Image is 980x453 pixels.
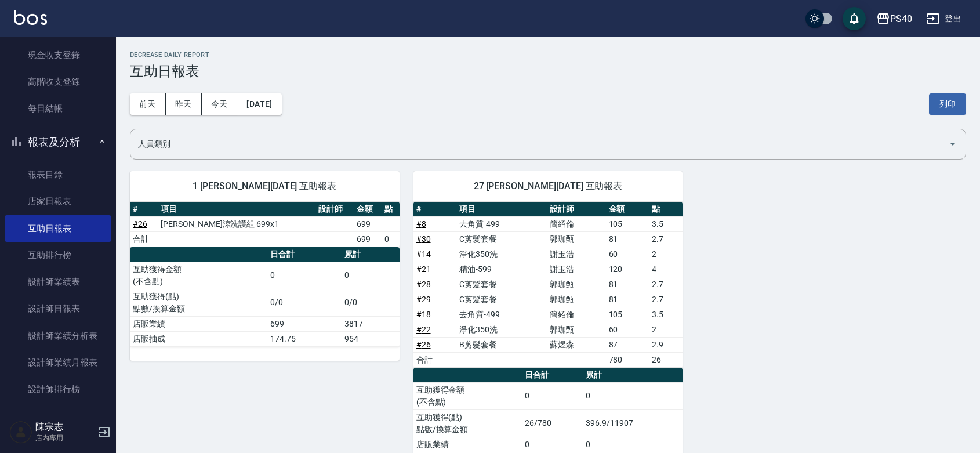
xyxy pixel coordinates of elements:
[649,307,683,322] td: 3.5
[5,295,111,322] a: 設計師日報表
[456,247,547,262] td: 淨化350洗
[202,93,238,115] button: 今天
[130,51,966,59] h2: Decrease Daily Report
[315,202,354,217] th: 設計師
[547,277,606,292] td: 郭珈甄
[522,368,583,383] th: 日合計
[890,12,912,26] div: PS40
[843,7,866,30] button: save
[382,231,399,247] td: 0
[583,382,683,409] td: 0
[456,322,547,337] td: 淨化350洗
[237,93,281,115] button: [DATE]
[606,277,649,292] td: 81
[5,161,111,188] a: 報表目錄
[547,337,606,352] td: 蘇煜森
[606,292,649,307] td: 81
[130,202,400,247] table: a dense table
[456,307,547,322] td: 去角質-499
[416,310,431,319] a: #18
[547,262,606,277] td: 謝玉浩
[583,409,683,437] td: 396.9/11907
[342,289,400,316] td: 0/0
[456,216,547,231] td: 去角質-499
[5,322,111,349] a: 設計師業績分析表
[5,376,111,403] a: 設計師排行榜
[5,403,111,429] a: 服務扣項明細表
[382,202,399,217] th: 點
[413,202,683,368] table: a dense table
[606,216,649,231] td: 105
[413,382,522,409] td: 互助獲得金額 (不含點)
[158,202,315,217] th: 項目
[416,249,431,259] a: #14
[5,95,111,122] a: 每日結帳
[416,280,431,289] a: #28
[5,42,111,68] a: 現金收支登錄
[649,216,683,231] td: 3.5
[943,135,962,153] button: Open
[267,262,342,289] td: 0
[267,247,342,262] th: 日合計
[342,316,400,331] td: 3817
[456,231,547,247] td: C剪髮套餐
[130,202,158,217] th: #
[14,10,47,25] img: Logo
[649,337,683,352] td: 2.9
[130,231,158,247] td: 合計
[649,277,683,292] td: 2.7
[130,93,166,115] button: 前天
[413,437,522,452] td: 店販業績
[416,264,431,274] a: #21
[649,202,683,217] th: 點
[354,231,382,247] td: 699
[413,202,456,217] th: #
[133,219,147,229] a: #26
[35,433,95,443] p: 店內專用
[342,331,400,346] td: 954
[416,325,431,334] a: #22
[135,134,943,154] input: 人員名稱
[354,202,382,217] th: 金額
[130,316,267,331] td: 店販業績
[166,93,202,115] button: 昨天
[456,202,547,217] th: 項目
[606,262,649,277] td: 120
[522,409,583,437] td: 26/780
[547,202,606,217] th: 設計師
[649,262,683,277] td: 4
[649,292,683,307] td: 2.7
[130,262,267,289] td: 互助獲得金額 (不含點)
[416,295,431,304] a: #29
[5,215,111,242] a: 互助日報表
[606,231,649,247] td: 81
[416,219,426,229] a: #8
[342,262,400,289] td: 0
[929,93,966,115] button: 列印
[872,7,917,31] button: PS40
[583,368,683,383] th: 累計
[5,188,111,215] a: 店家日報表
[547,322,606,337] td: 郭珈甄
[267,316,342,331] td: 699
[606,307,649,322] td: 105
[456,292,547,307] td: C剪髮套餐
[5,269,111,295] a: 設計師業績表
[413,352,456,367] td: 合計
[130,289,267,316] td: 互助獲得(點) 點數/換算金額
[547,292,606,307] td: 郭珈甄
[413,409,522,437] td: 互助獲得(點) 點數/換算金額
[416,340,431,349] a: #26
[547,231,606,247] td: 郭珈甄
[35,421,95,433] h5: 陳宗志
[606,352,649,367] td: 780
[606,322,649,337] td: 60
[606,247,649,262] td: 60
[130,63,966,79] h3: 互助日報表
[606,202,649,217] th: 金額
[267,331,342,346] td: 174.75
[5,127,111,157] button: 報表及分析
[130,331,267,346] td: 店販抽成
[5,68,111,95] a: 高階收支登錄
[5,349,111,376] a: 設計師業績月報表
